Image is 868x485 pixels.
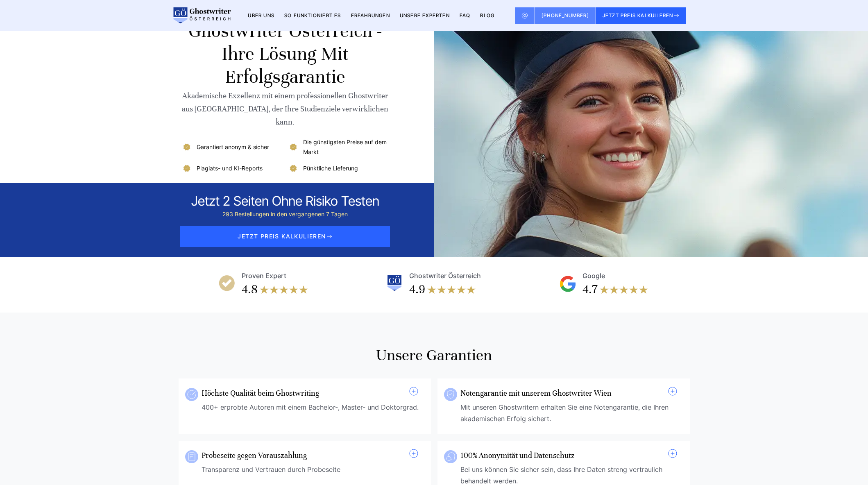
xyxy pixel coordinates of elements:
a: 100% Anonymität und Datenschutz [460,451,575,460]
li: Plagiats- und KI-Reports [182,163,282,173]
div: Akademische Exzellenz mit einem professionellen Ghostwriter aus [GEOGRAPHIC_DATA], der Ihre Studi... [182,89,389,129]
li: Die günstigsten Preise auf dem Markt [288,137,389,157]
a: [PHONE_NUMBER] [535,7,596,24]
img: stars [599,281,648,298]
img: Google Reviews [560,276,576,292]
img: Höchste Qualität beim Ghostwriting [185,388,198,401]
a: BLOG [480,12,494,18]
img: stars [259,281,308,298]
img: stars [427,281,476,298]
a: Höchste Qualität beim Ghostwriting [202,388,319,398]
div: 400+ erprobte Autoren mit einem Bachelor-, Master- und Doktorgrad. [202,401,424,424]
a: Notengarantie mit unserem Ghostwriter Wien [460,388,612,398]
img: Ghostwriter [386,275,403,291]
img: Plagiats- und KI-Reports [182,163,192,173]
li: Garantiert anonym & sicher [182,137,282,157]
img: Notengarantie mit unserem Ghostwriter Wien [444,388,457,401]
img: Pünktliche Lieferung [288,163,298,173]
img: Proven Expert [219,275,235,291]
a: FAQ [460,12,471,18]
li: Pünktliche Lieferung [288,163,389,173]
div: Mit unseren Ghostwritern erhalten Sie eine Notengarantie, die Ihren akademischen Erfolg sichert. [460,401,683,424]
div: Ghostwriter Österreich [409,270,481,281]
a: Erfahrungen [351,12,390,18]
img: Die günstigsten Preise auf dem Markt [288,142,298,152]
div: 4.8 [242,281,258,298]
div: Google [582,270,605,281]
span: JETZT PREIS KALKULIEREN [180,226,390,247]
img: Email [521,12,528,19]
button: JETZT PREIS KALKULIEREN [596,7,687,24]
div: 4.9 [409,281,425,298]
div: Jetzt 2 seiten ohne risiko testen [191,193,379,209]
div: Proven Expert [242,270,286,281]
h2: Unsere garantien [179,345,690,365]
img: logo wirschreiben [172,7,231,24]
span: [PHONE_NUMBER] [542,12,589,18]
a: Über uns [248,12,274,18]
a: Probeseite gegen Vorauszahlung [202,451,307,460]
img: Garantiert anonym & sicher [182,142,192,152]
div: 293 Bestellungen in den vergangenen 7 Tagen [191,209,379,219]
img: 100% Anonymität und Datenschutz [444,450,457,463]
h1: Ghostwriter Österreich - Ihre Lösung mit Erfolgsgarantie [182,20,389,88]
div: 4.7 [582,281,598,298]
a: So funktioniert es [284,12,341,18]
a: Unsere Experten [400,12,450,18]
img: Probeseite gegen Vorauszahlung [185,450,198,463]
